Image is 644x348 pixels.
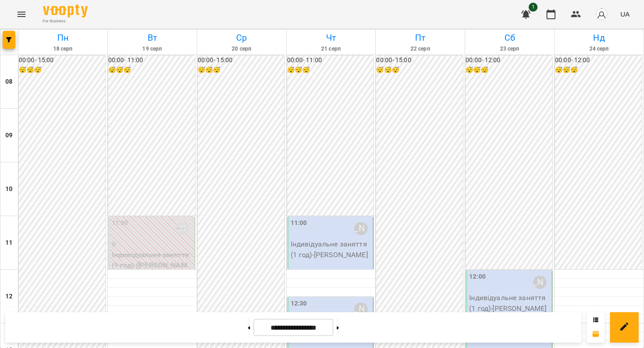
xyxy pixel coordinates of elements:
h6: Сб [466,31,553,45]
h6: 18 серп [20,45,106,53]
h6: Пн [20,31,106,45]
h6: 10 [5,184,13,194]
div: Maksym Yasichak [176,222,189,235]
span: 1 [529,3,538,12]
h6: Ср [199,31,285,45]
p: Індивідуальне заняття (1 год) - [PERSON_NAME] [291,239,372,260]
h6: 20 серп [199,45,285,53]
h6: 12 [5,292,13,301]
p: 0 [112,239,193,250]
h6: 00:00 - 11:00 [108,55,195,65]
h6: Нд [556,31,642,45]
h6: 11 [5,238,13,248]
h6: 09 [5,131,13,140]
h6: 00:00 - 15:00 [198,55,284,65]
h6: 23 серп [466,45,553,53]
h6: 08 [5,77,13,87]
span: For Business [43,18,88,24]
button: UA [617,6,633,22]
h6: 21 серп [288,45,374,53]
h6: 😴😴😴 [287,65,374,75]
h6: 😴😴😴 [198,65,284,75]
h6: 😴😴😴 [466,65,552,75]
label: 12:00 [469,272,486,282]
h6: 😴😴😴 [376,65,463,75]
div: Maksym Yasichak [354,222,368,235]
button: Menu [11,4,32,25]
label: 11:00 [291,218,307,228]
h6: 00:00 - 15:00 [19,55,106,65]
h6: Вт [109,31,195,45]
div: Maksym Yasichak [533,276,547,289]
p: Індивідуальне заняття (1 год) ([PERSON_NAME]) [112,250,193,281]
label: 12:30 [291,299,307,309]
h6: 00:00 - 15:00 [376,55,463,65]
h6: Пт [377,31,463,45]
h6: 00:00 - 12:00 [466,55,552,65]
h6: Чт [288,31,374,45]
span: UA [620,9,630,19]
h6: 22 серп [377,45,463,53]
h6: 00:00 - 11:00 [287,55,374,65]
h6: 00:00 - 12:00 [555,55,642,65]
h6: 19 серп [109,45,195,53]
label: 11:00 [112,218,128,228]
img: Voopty Logo [43,4,88,17]
h6: 24 серп [556,45,642,53]
p: Індивідуальне заняття (1 год) - [PERSON_NAME] [469,293,550,314]
div: Maksym Yasichak [354,302,368,316]
h6: 😴😴😴 [555,65,642,75]
h6: 😴😴😴 [19,65,106,75]
img: avatar_s.png [595,8,608,21]
h6: 😴😴😴 [108,65,195,75]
